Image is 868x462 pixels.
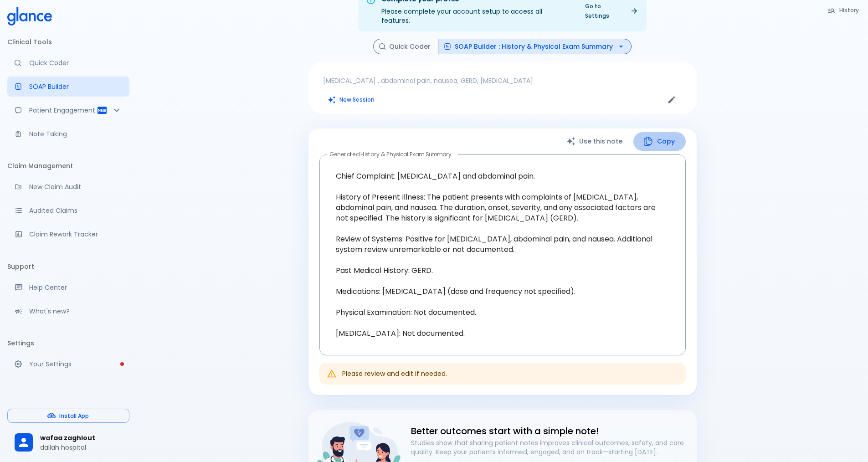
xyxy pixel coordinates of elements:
[29,283,122,292] p: Help Center
[557,132,633,151] button: Use this note
[7,301,129,321] div: Recent updates and feature releases
[29,230,122,239] p: Claim Rework Tracker
[7,427,129,458] div: wafaa zaghloutdallah hospital
[29,82,122,91] p: SOAP Builder
[665,93,678,107] button: Edit
[7,200,129,221] a: View audited claims
[29,359,122,369] p: Your Settings
[29,307,122,316] p: What's new?
[7,100,129,120] div: Patient Reports & Referrals
[7,155,129,177] li: Claim Management
[7,409,129,423] button: Install App
[7,224,129,244] a: Monitor progress of claim corrections
[29,129,122,139] p: Note Taking
[7,77,129,97] a: Docugen: Compose a clinical documentation in seconds
[326,162,679,348] textarea: Chief Complaint: [MEDICAL_DATA] and abdominal pain. History of Present Illness: The patient prese...
[7,332,129,354] li: Settings
[633,132,686,151] button: Copy
[7,256,129,277] li: Support
[342,365,447,382] div: Please review and edit if needed.
[7,277,129,298] a: Get help from our support team
[29,106,97,115] p: Patient Engagement
[438,39,632,55] button: SOAP Builder : History & Physical Exam Summary
[7,354,129,374] a: Please complete account setup
[323,93,380,106] button: Clears all inputs and results.
[411,424,689,438] h6: Better outcomes start with a simple note!
[7,53,129,73] a: Moramiz: Find ICD10AM codes instantly
[29,182,122,191] p: New Claim Audit
[411,438,689,457] p: Studies show that sharing patient notes improves clinical outcomes, safety, and care quality. Kee...
[7,124,129,144] a: Advanced note-taking
[40,443,122,452] p: dallah hospital
[40,433,122,443] span: wafaa zaghlout
[7,177,129,197] a: Audit a new claim
[29,58,122,67] p: Quick Coder
[373,39,438,55] button: Quick Coder
[7,31,129,53] li: Clinical Tools
[323,76,682,85] p: [MEDICAL_DATA] , abdominal pain, nausea, GERD, [MEDICAL_DATA]
[29,206,122,215] p: Audited Claims
[823,4,864,17] button: History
